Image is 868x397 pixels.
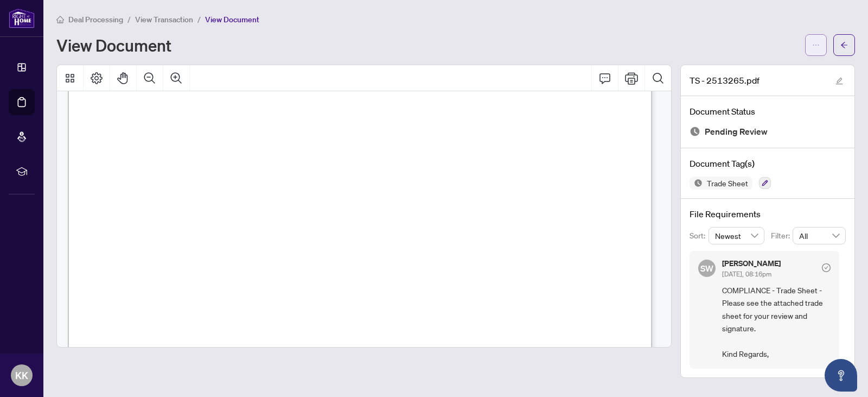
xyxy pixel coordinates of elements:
span: check-circle [822,263,831,272]
span: Newest [715,228,758,244]
span: KK [15,368,28,383]
span: View Transaction [135,15,193,24]
span: Pending Review [705,124,768,139]
img: Document Status [690,126,700,137]
span: Deal Processing [68,15,123,24]
span: home [56,16,64,23]
p: Filter: [771,230,793,242]
h5: [PERSON_NAME] [722,260,781,267]
span: [DATE], 08:16pm [722,270,771,278]
span: All [799,228,839,244]
img: Status Icon [690,177,703,190]
li: / [197,13,201,26]
span: ellipsis [812,41,820,49]
h4: Document Tag(s) [690,157,846,170]
span: Trade Sheet [703,179,752,187]
span: SW [700,261,714,275]
span: View Document [205,15,259,24]
li: / [127,13,131,26]
p: Sort: [690,230,709,242]
button: Open asap [825,359,857,392]
span: TS - 2513265.pdf [690,74,759,87]
img: logo [9,8,35,28]
span: arrow-left [840,41,848,49]
h4: Document Status [690,105,846,118]
h4: File Requirements [690,207,846,220]
h1: View Document [56,36,171,54]
span: edit [835,77,843,85]
span: COMPLIANCE - Trade Sheet - Please see the attached trade sheet for your review and signature. Kin... [722,284,831,360]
